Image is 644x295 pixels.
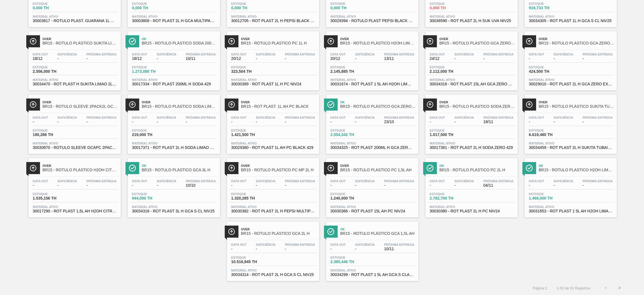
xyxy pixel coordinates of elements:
[124,90,223,154] a: ÍconeOverBR15 - RÓTULO PLÁSTICO SODA LIMÃO MP 2L HData out-Suficiência-Próxima Entrega-Estoque219...
[529,205,613,209] span: Material ativo
[30,38,37,45] img: Ícone
[57,179,77,183] span: Suficiência
[529,142,613,145] span: Material ativo
[529,2,568,5] span: Estoque
[430,82,513,86] span: 30034318 - ROT PLAST 15L AH GCA ZERO S CL NIV25
[529,19,613,23] span: 30034305 - ROT PLAST 1L H GCA S CL NIV25
[539,100,614,104] span: Over
[285,183,315,188] span: -
[430,196,469,200] span: 2.782,700 TH
[33,69,72,74] span: 2.556,000 TH
[529,179,544,183] span: Data out
[340,100,416,104] span: Ok
[132,192,171,196] span: Estoque
[330,179,346,183] span: Data out
[322,154,421,217] a: ÍconeOverBR15 - RÓTULO PLÁSTICO PC 1,5L AHData out-Suficiência-Próxima Entrega-Estoque1.240,000 T...
[231,209,315,213] span: 30030382 - ROT PLAST 2L H PEPSI MULTIPACK NIV24
[231,192,270,196] span: Estoque
[285,53,315,56] span: Próxima Entrega
[231,19,315,23] span: 30012705 - ROT PLAST 2L H PEPSI BLACK MULTIPACK
[57,53,77,56] span: Suficiência
[42,164,118,167] span: Over
[186,179,216,183] span: Próxima Entrega
[285,116,315,119] span: Próxima Entrega
[355,53,375,56] span: Suficiência
[157,57,176,61] span: -
[231,57,247,61] span: 20/12
[256,116,275,119] span: Suficiência
[124,27,223,91] a: ÍconeOkBR15 - RÓTULO PLÁSTICO SODA 200ML HData out18/12Suficiência-Próxima Entrega10/11Estoque1.2...
[539,104,614,109] span: BR15 - RÓTULO PLÁSTICO SUKITA TUBAINA 2L H
[330,53,346,56] span: Data out
[529,196,568,200] span: 1.468,000 TH
[33,142,117,145] span: Material ativo
[86,57,117,61] span: -
[355,116,375,119] span: Suficiência
[241,228,316,231] span: Over
[33,120,48,124] span: -
[132,19,216,23] span: 30003809 - ROT PLAST 2L H GCA MULTIPACK NIV22
[421,90,520,154] a: ÍconeOverBR15 - RÓTULO PLÁSTICO SODA ZERO 2L HData out-Suficiência-Próxima Entrega18/11Estoque1.0...
[539,41,614,45] span: BR15 - RÓTULO PLÁSTICO GCA ZERO 2L H EXP ESP
[529,120,544,124] span: -
[327,38,334,45] img: Ícone
[430,19,513,23] span: 30036590 - ROT PLAST 2L H SUK UVA NIV25
[241,231,316,236] span: BR15 - RÓTULO PLÁSTICO GCA 2L H
[483,116,513,119] span: Próxima Entrega
[330,116,346,119] span: Data out
[132,82,216,86] span: 30017334 - ROT PLAST 200ML H SODA 429
[427,165,434,172] img: Ícone
[454,179,474,183] span: Suficiência
[439,37,515,41] span: Over
[132,120,147,124] span: -
[24,27,124,91] a: ÍconeOverBR15 - ROTULO PLÁSTICO SUKITA LIMÃO 2L HData out18/12Suficiência-Próxima Entrega-Estoque...
[231,142,315,145] span: Material ativo
[142,41,217,45] span: BR15 - RÓTULO PLÁSTICO SODA 200ML H
[231,78,315,81] span: Material ativo
[526,101,533,108] img: Ícone
[132,183,147,188] span: -
[355,57,375,61] span: -
[330,82,414,86] span: 30031674 - ROT PLAST 1 5L AH H2OH LIMON IN211
[42,100,118,104] span: Over
[330,142,414,145] span: Material ativo
[430,69,469,74] span: 2.112,000 TH
[186,116,216,119] span: Próxima Entrega
[223,90,322,154] a: ÍconeOverBR15 - ROT PLAST. 1L AH PC BLACKData out-Suficiência-Próxima Entrega-Estoque1.421,500 TH...
[223,217,322,281] a: ÍconeOverBR15 - RÓTULO PLÁSTICO GCA 2L HData out-Suficiência-Próxima Entrega-Estoque10.516,845 TH...
[86,179,117,183] span: Próxima Entrega
[529,78,613,81] span: Material ativo
[228,38,235,45] img: Ícone
[132,142,216,145] span: Material ativo
[327,165,334,172] img: Ícone
[285,179,315,183] span: Próxima Entrega
[330,247,346,251] span: -
[57,57,77,61] span: -
[33,6,72,10] span: 0,000 TH
[132,6,171,10] span: 0,000 TH
[330,129,370,132] span: Estoque
[132,179,147,183] span: Data out
[42,104,118,109] span: BR15 - RÓTULO SLEEVE 2PACK2L GCA + PC
[427,38,434,45] img: Ícone
[430,2,469,5] span: Estoque
[285,243,315,246] span: Próxima Entrega
[231,120,247,124] span: -
[529,133,568,137] span: 6.619,480 TH
[330,243,346,246] span: Data out
[454,53,474,56] span: Suficiência
[483,183,513,188] span: 04/11
[430,183,445,188] span: -
[132,196,171,200] span: 944,000 TH
[330,256,370,259] span: Estoque
[430,120,445,124] span: -
[529,65,568,69] span: Estoque
[223,27,322,91] a: ÍconeOverBR15 - RÓTULO PLÁSTICO PC 1L HData out20/12Suficiência-Próxima Entrega-Estoque323,504 TH...
[228,228,235,235] img: Ícone
[33,146,117,150] span: 30030870 - ROTULO SLEEVE GCAPC 2PACK2L NIV24
[330,19,414,23] span: 30029394 - ROTULO PLAST PEPSI BLACK 1L AH 2PACK1L
[241,100,316,104] span: Over
[483,120,513,124] span: 18/11
[439,100,515,104] span: Over
[430,209,513,213] span: 30030380 - ROT PLAST 2L H PC NIV24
